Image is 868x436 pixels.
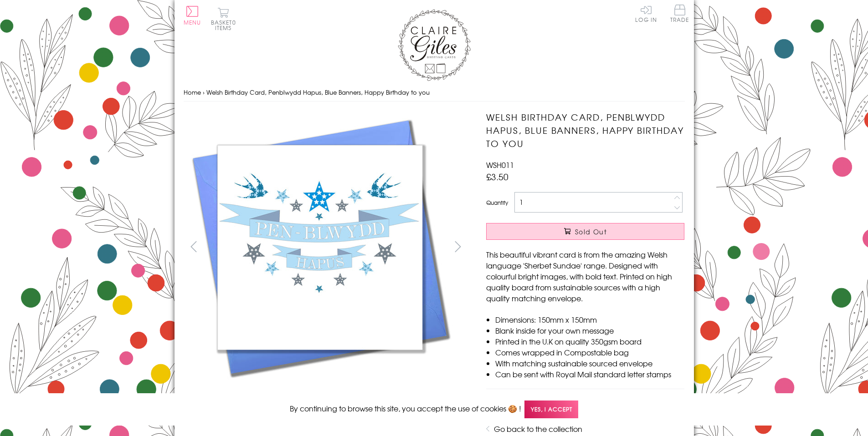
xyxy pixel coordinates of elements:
[184,6,201,25] button: Menu
[486,198,508,207] label: Quantity
[215,18,236,32] span: 0 items
[486,159,514,170] span: WSH011
[184,83,685,102] nav: breadcrumbs
[575,227,607,236] span: Sold Out
[495,358,684,369] li: With matching sustainable sourced envelope
[206,88,430,96] span: Welsh Birthday Card, Penblwydd Hapus, Blue Banners, Happy Birthday to you
[184,236,204,257] button: prev
[398,9,471,81] img: Claire Giles Greetings Cards
[203,88,205,96] span: ›
[524,401,578,418] span: Yes, I accept
[486,111,684,150] h1: Welsh Birthday Card, Penblwydd Hapus, Blue Banners, Happy Birthday to you
[486,170,508,183] span: £3.50
[184,88,201,96] a: Home
[495,325,684,336] li: Blank inside for your own message
[670,5,689,24] a: Trade
[635,5,657,22] a: Log In
[670,5,689,22] span: Trade
[184,111,457,384] img: Welsh Birthday Card, Penblwydd Hapus, Blue Banners, Happy Birthday to you
[494,423,582,434] a: Go back to the collection
[184,18,201,26] span: Menu
[495,347,684,358] li: Comes wrapped in Compostable bag
[211,7,236,30] button: Basket0 items
[486,223,684,240] button: Sold Out
[495,369,684,380] li: Can be sent with Royal Mail standard letter stamps
[495,314,684,325] li: Dimensions: 150mm x 150mm
[486,249,684,304] p: This beautiful vibrant card is from the amazing Welsh language 'Sherbet Sundae' range. Designed w...
[495,336,684,347] li: Printed in the U.K on quality 350gsm board
[447,236,468,257] button: next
